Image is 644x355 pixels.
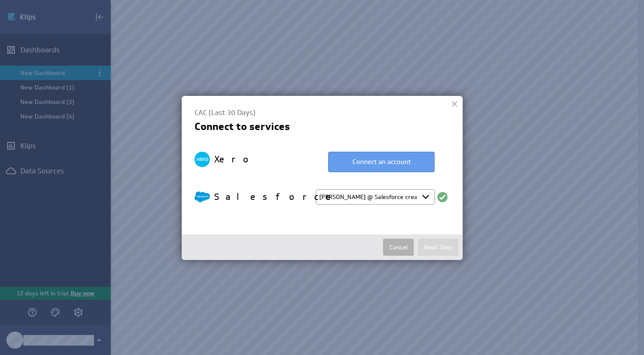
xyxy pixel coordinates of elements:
h4: CAC (Last 30 Days) [195,109,450,117]
button: Next Step [418,239,458,256]
select: Last authorized on Oct 14 at 2025 at 9:50 AM EDT [316,189,435,205]
div: Connect to services [195,122,450,131]
button: Connect an account [328,152,435,172]
span: Xero [214,156,308,164]
img: image1915121390589644725.png [195,189,210,205]
img: image3155776258136118639.png [195,152,210,167]
span: Salesforce [214,193,308,202]
button: Cancel [383,239,414,256]
div: Account connected successfully. [435,189,450,205]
